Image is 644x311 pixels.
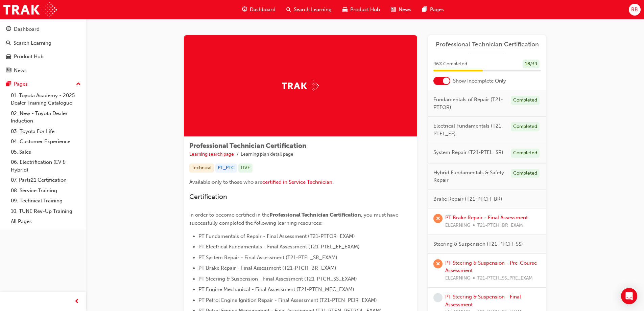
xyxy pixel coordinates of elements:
[8,216,84,227] a: All Pages
[433,41,541,48] a: Professional Technician Certification
[6,40,11,46] span: search-icon
[433,149,503,156] span: System Repair (T21-PTEL_SR)
[198,254,337,261] span: PT System Repair - Final Assessment (T21-PTEL_SR_EXAM)
[189,163,214,173] div: Technical
[417,3,449,17] a: pages-iconPages
[8,157,84,175] a: 06. Electrification (EV & Hybrid)
[14,67,27,74] div: News
[189,193,227,201] span: Certification
[237,3,281,17] a: guage-iconDashboard
[189,212,400,226] span: , you must have successfully completed the following learning resources:
[76,80,81,89] span: up-icon
[3,50,84,63] a: Product Hub
[3,22,84,78] button: DashboardSearch LearningProduct HubNews
[445,222,470,229] span: ELEARNING
[445,274,470,282] span: ELEARNING
[511,169,540,178] div: Completed
[6,68,11,74] span: news-icon
[3,37,84,49] a: Search Learning
[3,64,84,77] a: News
[3,78,84,90] button: Pages
[6,81,11,87] span: pages-icon
[189,151,234,157] a: Learning search page
[631,6,638,14] span: RB
[281,3,337,17] a: search-iconSearch Learning
[453,77,506,85] span: Show Incomplete Only
[189,179,262,185] span: Available only to those who are
[477,274,533,282] span: T21-PTCH_SS_PRE_EXAM
[14,80,28,88] div: Pages
[621,288,637,304] div: Open Intercom Messenger
[433,169,505,184] span: Hybrid Fundamentals & Safety Repair
[198,286,354,292] span: PT Engine Mechanical - Final Assessment (T21-PTEN_MEC_EXAM)
[74,297,79,306] span: prev-icon
[198,297,377,303] span: PT Petrol Engine Ignition Repair - Final Assessment (T21-PTEN_PEIR_EXAM)
[238,163,253,173] div: LIVE
[433,293,443,302] span: learningRecordVerb_NONE-icon
[3,2,57,17] img: Trak
[294,6,332,14] span: Search Learning
[215,163,237,173] div: PT_PTC
[286,5,291,14] span: search-icon
[629,4,641,16] button: RB
[8,126,84,137] a: 03. Toyota For Life
[14,25,40,33] div: Dashboard
[198,265,336,271] span: PT Brake Repair - Final Assessment (T21-PTCH_BR_EXAM)
[282,81,319,91] img: Trak
[433,214,443,223] span: learningRecordVerb_FAIL-icon
[445,215,528,221] a: PT Brake Repair - Final Assessment
[8,147,84,157] a: 05. Sales
[189,212,269,218] span: In order to become certified in the
[399,6,411,14] span: News
[262,179,332,185] a: certified in Service Technician
[6,54,11,60] span: car-icon
[337,3,385,17] a: car-iconProduct Hub
[269,212,361,218] span: Professional Technician Certification
[433,259,443,268] span: learningRecordVerb_FAIL-icon
[332,179,334,185] span: .
[433,96,505,111] span: Fundamentals of Repair (T21-PTFOR)
[8,185,84,196] a: 08. Service Training
[8,175,84,185] a: 07. Parts21 Certification
[8,206,84,217] a: 10. TUNE Rev-Up Training
[511,149,540,158] div: Completed
[511,96,540,105] div: Completed
[198,276,357,282] span: PT Steering & Suspension - Final Assessment (T21-PTCH_SS_EXAM)
[511,122,540,131] div: Completed
[8,196,84,206] a: 09. Technical Training
[242,5,247,14] span: guage-icon
[422,5,427,14] span: pages-icon
[430,6,444,14] span: Pages
[433,195,502,203] span: Brake Repair (T21-PTCH_BR)
[198,244,360,250] span: PT Electrical Fundamentals - Final Assessment (T21-PTEL_EF_EXAM)
[433,122,505,137] span: Electrical Fundamentals (T21-PTEL_EF)
[3,23,84,36] a: Dashboard
[342,5,348,14] span: car-icon
[385,3,417,17] a: news-iconNews
[8,90,84,108] a: 01. Toyota Academy - 2025 Dealer Training Catalogue
[241,151,293,158] li: Learning plan detail page
[8,136,84,147] a: 04. Customer Experience
[6,26,11,32] span: guage-icon
[433,240,523,248] span: Steering & Suspension (T21-PTCH_SS)
[8,108,84,126] a: 02. New - Toyota Dealer Induction
[350,6,380,14] span: Product Hub
[14,39,51,47] div: Search Learning
[445,294,521,308] a: PT Steering & Suspension - Final Assessment
[523,60,540,69] div: 18 / 39
[477,222,523,229] span: T21-PTCH_BR_EXAM
[445,260,537,274] a: PT Steering & Suspension - Pre-Course Assessment
[250,6,276,14] span: Dashboard
[189,142,306,150] span: Professional Technician Certification
[433,60,467,68] span: 46 % Completed
[14,53,44,61] div: Product Hub
[391,5,396,14] span: news-icon
[198,233,355,239] span: PT Fundamentals of Repair - Final Assessment (T21-PTFOR_EXAM)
